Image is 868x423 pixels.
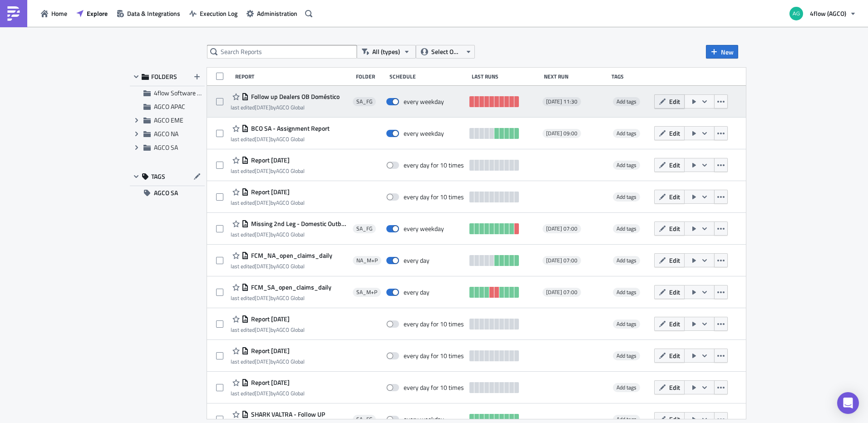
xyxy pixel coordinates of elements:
[249,124,330,133] span: BCO SA - Assignment Report
[404,384,464,392] div: every day for 10 times
[669,224,680,233] span: Edit
[255,135,271,143] time: 2025-09-30T16:36:57Z
[810,9,846,18] span: 4flow (AGCO)
[404,98,444,106] div: every weekday
[249,410,325,418] span: SHARK VALTRA - Follow UP
[613,97,640,106] span: Add tags
[616,97,636,106] span: Add tags
[112,6,185,20] button: Data & Integrations
[36,6,72,20] button: Home
[356,289,377,296] span: SA_M+P
[255,198,271,207] time: 2025-09-24T11:46:53Z
[154,88,210,98] span: 4flow Software KAM
[616,288,636,296] span: Add tags
[669,319,680,329] span: Edit
[231,104,340,111] div: last edited by AGCO Global
[613,288,640,297] span: Add tags
[356,416,372,423] span: SA_FG
[231,358,305,365] div: last edited by AGCO Global
[669,160,680,170] span: Edit
[72,6,112,20] a: Explore
[669,256,680,265] span: Edit
[669,383,680,392] span: Edit
[255,389,271,398] time: 2025-09-11T11:06:47Z
[255,230,271,239] time: 2025-09-12T18:33:12Z
[255,262,271,271] time: 2025-09-29T17:09:18Z
[616,161,636,169] span: Add tags
[249,156,290,164] span: Report 2025-09-24
[255,167,271,175] time: 2025-09-24T19:19:03Z
[154,115,183,125] span: AGCO EME
[404,288,429,296] div: every day
[249,93,340,101] span: Follow up Dealers OB Doméstico
[669,287,680,297] span: Edit
[255,357,271,366] time: 2025-09-11T13:38:01Z
[154,102,185,111] span: AGCO APAC
[654,317,685,331] button: Edit
[242,6,302,20] button: Administration
[669,351,680,360] span: Edit
[185,6,242,20] a: Execution Log
[784,4,861,24] button: 4flow (AGCO)
[431,47,462,57] span: Select Owner
[257,9,297,18] span: Administration
[837,392,859,414] div: Open Intercom Messenger
[613,256,640,265] span: Add tags
[544,73,607,80] div: Next Run
[669,192,680,202] span: Edit
[546,257,577,264] span: [DATE] 07:00
[390,73,467,80] div: Schedule
[669,128,680,138] span: Edit
[654,221,685,236] button: Edit
[87,9,108,18] span: Explore
[616,351,636,360] span: Add tags
[356,225,372,232] span: SA_FG
[613,129,640,138] span: Add tags
[616,224,636,233] span: Add tags
[249,251,332,260] span: FCM_NA_open_claims_daily
[654,126,685,140] button: Edit
[613,192,640,202] span: Add tags
[669,97,680,106] span: Edit
[231,263,332,270] div: last edited by AGCO Global
[154,143,178,152] span: AGCO SA
[249,315,290,323] span: Report 2025-09-11
[546,130,577,137] span: [DATE] 09:00
[372,47,400,57] span: All (types)
[255,294,271,302] time: 2025-09-11T17:50:58Z
[249,379,290,387] span: Report 2025-09-11
[404,256,429,265] div: every day
[613,383,640,392] span: Add tags
[249,188,290,196] span: Report 2025-09-24
[654,349,685,363] button: Edit
[356,98,372,105] span: SA_FG
[207,45,357,59] input: Search Reports
[654,285,685,299] button: Edit
[654,253,685,267] button: Edit
[200,9,237,18] span: Execution Log
[706,45,738,59] button: New
[613,224,640,233] span: Add tags
[249,283,331,291] span: FCM_SA_open_claims_daily
[546,289,577,296] span: [DATE] 07:00
[6,6,21,21] img: PushMetrics
[127,9,180,18] span: Data & Integrations
[154,129,178,138] span: AGCO NA
[356,257,378,264] span: NA_M+P
[51,9,67,18] span: Home
[613,351,640,360] span: Add tags
[616,129,636,138] span: Add tags
[231,295,331,301] div: last edited by AGCO Global
[654,380,685,394] button: Edit
[612,73,650,80] div: Tags
[231,231,348,238] div: last edited by AGCO Global
[616,320,636,328] span: Add tags
[255,325,271,334] time: 2025-09-11T16:42:17Z
[654,94,685,108] button: Edit
[404,352,464,360] div: every day for 10 times
[356,73,385,80] div: Folder
[404,193,464,201] div: every day for 10 times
